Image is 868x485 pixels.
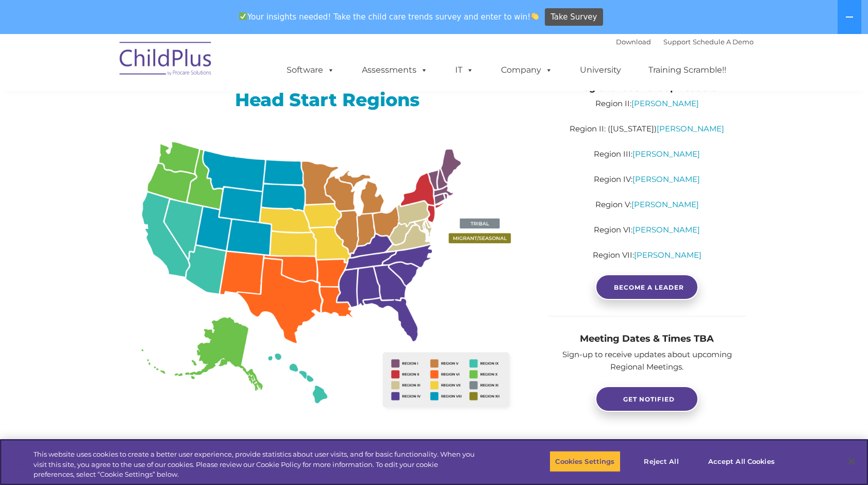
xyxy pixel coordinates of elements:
[703,450,780,472] button: Accept All Cookies
[840,450,863,473] button: Close
[595,386,698,412] a: GET NOTIFIED
[352,60,438,80] a: Assessments
[631,98,699,108] a: [PERSON_NAME]
[631,199,699,209] a: [PERSON_NAME]
[545,8,603,26] a: Take Survey
[239,12,247,20] img: ✅
[693,38,754,46] a: Schedule A Demo
[235,7,543,27] span: Your insights needed! Take the child care trends survey and enter to win!
[548,249,746,261] p: Region VII:
[548,173,746,186] p: Region IV:
[616,38,651,46] a: Download
[632,149,700,159] a: [PERSON_NAME]
[34,449,477,480] div: This website uses cookies to create a better user experience, provide statistics about user visit...
[114,35,218,86] img: ChildPlus by Procare Solutions
[549,450,620,472] button: Cookies Settings
[638,60,737,80] a: Training Scramble!!
[548,331,746,346] h4: Meeting Dates & Times TBA
[616,38,754,46] font: |
[550,8,597,26] span: Take Survey
[491,60,563,80] a: Company
[548,198,746,211] p: Region V:
[548,224,746,236] p: Region VI:
[570,60,631,80] a: University
[548,97,746,110] p: Region II:
[663,38,691,46] a: Support
[445,60,484,80] a: IT
[548,148,746,160] p: Region III:
[634,250,702,260] a: [PERSON_NAME]
[614,283,684,291] span: BECOME A LEADER
[548,348,746,373] p: Sign-up to receive updates about upcoming Regional Meetings.
[548,123,746,135] p: Region II: ([US_STATE])
[657,124,724,133] a: [PERSON_NAME]
[276,60,345,80] a: Software
[122,129,533,428] img: head-start-regions
[632,174,700,184] a: [PERSON_NAME]
[623,395,675,403] span: GET NOTIFIED
[595,274,698,300] a: BECOME A LEADER
[122,88,533,111] h2: Head Start Regions
[531,12,539,20] img: 👏
[629,450,694,472] button: Reject All
[632,225,700,235] a: [PERSON_NAME]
